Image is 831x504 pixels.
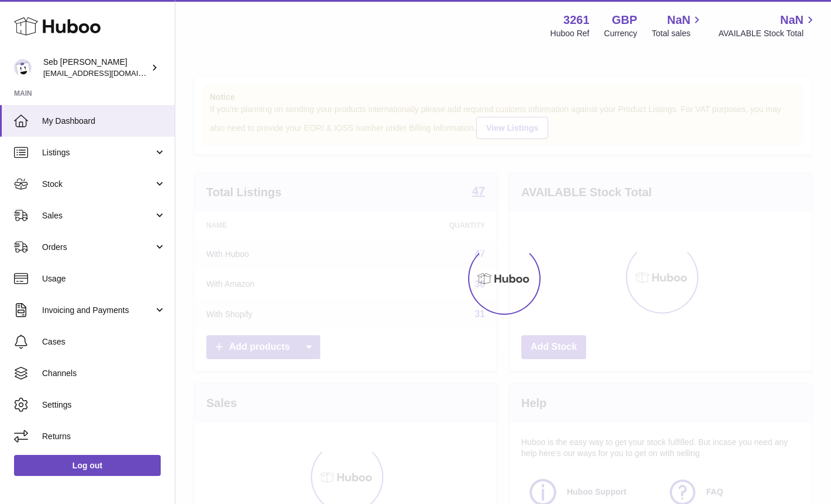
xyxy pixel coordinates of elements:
[43,57,148,79] div: Seb [PERSON_NAME]
[718,28,817,39] span: AVAILABLE Stock Total
[43,68,172,78] span: [EMAIL_ADDRESS][DOMAIN_NAME]
[42,210,154,221] span: Sales
[14,59,32,77] img: ecom@bravefoods.co.uk
[14,455,161,476] a: Log out
[42,147,154,158] span: Listings
[42,116,166,127] span: My Dashboard
[42,431,166,442] span: Returns
[667,12,690,28] span: NaN
[42,242,154,253] span: Orders
[652,12,704,39] a: NaN Total sales
[652,28,704,39] span: Total sales
[780,12,804,28] span: NaN
[550,28,590,39] div: Huboo Ref
[42,179,154,190] span: Stock
[42,336,166,347] span: Cases
[42,305,154,316] span: Invoicing and Payments
[563,12,590,28] strong: 3261
[42,368,166,379] span: Channels
[718,12,817,39] a: NaN AVAILABLE Stock Total
[604,28,638,39] div: Currency
[612,12,637,28] strong: GBP
[42,399,166,411] span: Settings
[42,273,166,284] span: Usage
